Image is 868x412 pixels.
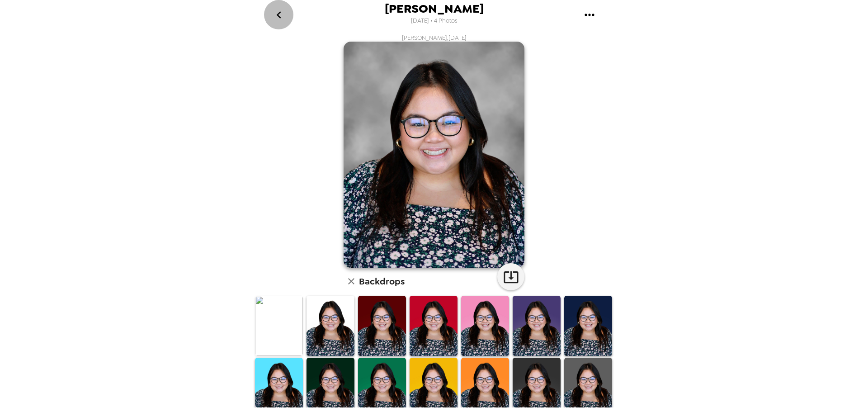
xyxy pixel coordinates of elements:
h6: Backdrops [359,274,405,289]
img: user [344,42,524,268]
span: [PERSON_NAME] , [DATE] [402,34,467,42]
img: Original [255,296,303,356]
span: [DATE] • 4 Photos [411,15,458,27]
span: [PERSON_NAME] [385,3,484,15]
